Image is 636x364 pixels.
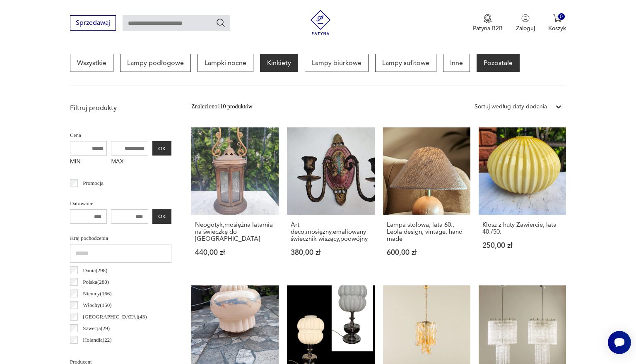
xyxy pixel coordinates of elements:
[477,54,520,72] a: Pozostałe
[195,249,275,256] p: 440,00 zł
[482,221,562,235] h3: Klosz z huty Zawiercie, lata 40./50.
[83,266,107,275] p: Dania ( 298 )
[558,13,565,20] div: 0
[473,14,503,32] button: Patyna B2B
[308,10,333,35] img: Patyna - sklep z meblami i dekoracjami vintage
[198,54,253,72] a: Lampki nocne
[70,199,171,208] p: Datowanie
[516,24,535,32] p: Zaloguj
[70,103,171,113] p: Filtruj produkty
[83,335,111,345] p: Holandia ( 22 )
[548,24,566,32] p: Koszyk
[83,301,111,310] p: Włochy ( 150 )
[83,278,109,287] p: Polska ( 280 )
[479,127,566,272] a: Klosz z huty Zawiercie, lata 40./50.Klosz z huty Zawiercie, lata 40./50.250,00 zł
[516,14,535,32] button: Zaloguj
[473,14,503,32] a: Ikona medaluPatyna B2B
[83,179,104,188] p: Promocja
[70,54,113,72] a: Wszystkie
[387,249,467,256] p: 600,00 zł
[521,14,530,22] img: Ikonka użytkownika
[553,14,561,22] img: Ikona koszyka
[387,221,467,242] h3: Lampa stołowa, lata 60., Leola design, vintage, hand made
[83,289,111,298] p: Niemcy ( 166 )
[383,127,470,272] a: Lampa stołowa, lata 60., Leola design, vintage, hand madeLampa stołowa, lata 60., Leola design, v...
[152,141,171,156] button: OK
[191,102,253,111] div: Znaleziono 110 produktów
[375,54,436,72] a: Lampy sufitowe
[191,127,279,272] a: Neogotyk,mosiężna latarnia na świeczkę do kapliczkiNeogotyk,mosiężna latarnia na świeczkę do [GEO...
[482,242,562,249] p: 250,00 zł
[70,131,171,140] p: Cena
[305,54,369,72] a: Lampy biurkowe
[475,102,547,111] div: Sortuj według daty dodania
[291,221,371,242] h3: Art deco,mosiężny,emaliowany świecznik wiszący,podwójny
[473,24,503,32] p: Patyna B2B
[484,14,492,23] img: Ikona medalu
[548,14,566,32] button: 0Koszyk
[216,18,226,28] button: Szukaj
[70,21,116,26] a: Sprzedawaj
[70,156,107,169] label: MIN
[195,221,275,242] h3: Neogotyk,mosiężna latarnia na świeczkę do [GEOGRAPHIC_DATA]
[443,54,470,72] a: Inne
[120,54,191,72] a: Lampy podłogowe
[260,54,298,72] a: Kinkiety
[152,209,171,224] button: OK
[83,312,147,321] p: [GEOGRAPHIC_DATA] ( 43 )
[111,156,148,169] label: MAX
[287,127,374,272] a: Art deco,mosiężny,emaliowany świecznik wiszący,podwójnyArt deco,mosiężny,emaliowany świecznik wis...
[608,331,631,354] iframe: Smartsupp widget button
[83,347,108,356] p: Czechy ( 21 )
[83,324,110,333] p: Szwecja ( 29 )
[70,234,171,243] p: Kraj pochodzenia
[291,249,371,256] p: 380,00 zł
[70,15,116,31] button: Sprzedawaj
